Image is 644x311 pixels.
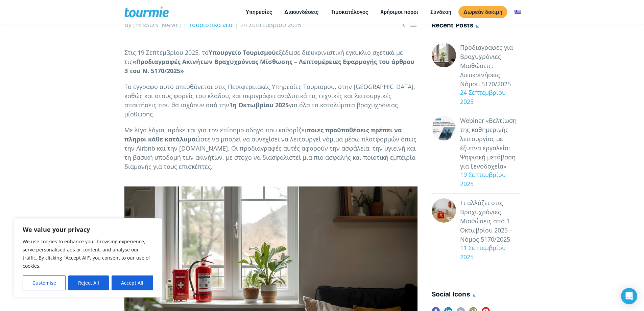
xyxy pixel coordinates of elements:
[456,243,520,262] div: 11 Σεπτεμβρίου 2025
[432,289,520,301] h4: social icons
[279,8,324,16] a: Διασυνδέσεις
[460,116,520,171] a: Webinar «Βελτίωση της καθημερινής λειτουργίας με έξυπνα εργαλεία: Ψηφιακή μετάβαση για ξενοδοχεία»
[460,43,520,89] a: Προδιαγραφές για Βραχυχρόνιες Μισθώσεις: Διευκρινήσεις Νόμου 5170/2025
[124,58,414,75] strong: «Προδιαγραφές Ακινήτων Βραχυχρόνιας Μίσθωσης – Λεπτομέρειες Εφαρμογής του άρθρου 3 του Ν. 5170/2025»
[23,225,153,234] p: We value your privacy
[425,8,456,16] a: Σύνδεση
[189,21,233,29] a: Τουριστικά νέα
[456,170,520,188] div: 19 Σεπτεμβρίου 2025
[509,8,526,16] a: Αλλαγή σε
[456,88,520,106] div: 24 Σεπτεμβρίου 2025
[124,126,418,171] p: Με λίγα λόγια, πρόκειται για τον επίσημο οδηγό που καθορίζει ώστε να μπορεί να συνεχίσει να λειτο...
[124,21,181,29] span: By [PERSON_NAME]
[432,20,520,31] h4: Recent posts
[112,275,153,290] button: Accept All
[209,48,276,57] strong: Υπουργείο Τουρισμού
[400,21,408,29] a: 
[240,21,301,29] span: 24 Σεπτεμβρίου 2025
[68,275,109,290] button: Reject All
[23,238,153,270] p: We use cookies to enhance your browsing experience, serve personalised ads or content, and analys...
[241,8,277,16] a: Υπηρεσίες
[23,275,66,290] button: Customise
[460,198,520,244] a: Τι αλλάζει στις Βραχυχρόνιες Μισθώσεις από 1 Οκτωβρίου 2025 – Νόμος 5170/2025
[409,21,418,29] a: 
[124,48,418,75] p: Στις 19 Σεπτεμβρίου 2025, το εξέδωσε διευκρινιστική εγκύκλιο σχετικά με τις
[124,126,402,143] strong: ποιες προϋποθέσεις πρέπει να πληροί κάθε κατάλυμα
[621,288,637,304] div: Open Intercom Messenger
[458,6,507,18] a: Δωρεάν δοκιμή
[375,8,423,16] a: Χρήσιμοι πόροι
[326,8,373,16] a: Τιμοκατάλογος
[400,21,408,29] span: Previous post
[229,101,289,109] strong: 1η Οκτωβρίου 2025
[124,82,418,119] p: Το έγγραφο αυτό απευθύνεται στις Περιφερειακές Υπηρεσίες Τουρισμού, στην [GEOGRAPHIC_DATA], καθώς...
